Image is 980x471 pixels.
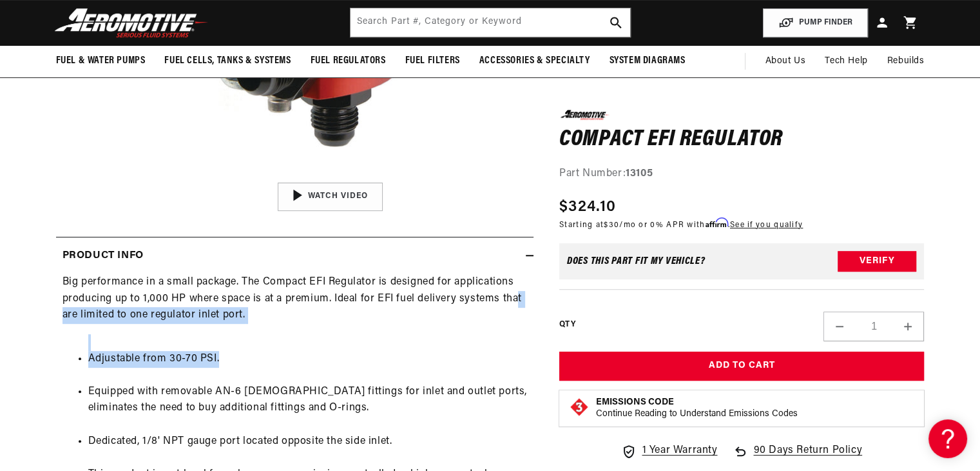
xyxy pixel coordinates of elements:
label: QTY [559,319,575,330]
span: About Us [765,56,805,66]
li: Dedicated, 1/8' NPT gauge port located opposite the side inlet. [88,434,527,450]
li: Equipped with removable AN-6 [DEMOGRAPHIC_DATA] fittings for inlet and outlet ports, eliminates t... [88,384,527,417]
li: Adjustable from 30-70 PSI. [88,351,527,368]
a: About Us [755,46,815,77]
h1: Compact EFI Regulator [559,129,925,150]
summary: Accessories & Specialty [470,46,600,76]
p: Continue Reading to Understand Emissions Codes [596,408,798,420]
button: search button [602,8,630,37]
img: Emissions code [569,397,590,417]
summary: Fuel Regulators [301,46,396,76]
button: Emissions CodeContinue Reading to Understand Emissions Codes [596,397,798,420]
button: Verify [838,251,916,272]
span: System Diagrams [610,54,686,68]
summary: Product Info [56,237,533,275]
summary: Fuel Filters [396,46,470,76]
span: Fuel & Water Pumps [56,54,146,68]
span: Fuel Regulators [311,54,386,68]
span: Fuel Filters [405,54,460,68]
span: Rebuilds [887,54,925,68]
summary: System Diagrams [600,46,695,76]
span: Tech Help [825,54,867,68]
span: Affirm [706,217,728,227]
a: See if you qualify - Learn more about Affirm Financing (opens in modal) [730,221,803,228]
summary: Rebuilds [878,46,934,77]
span: Fuel Cells, Tanks & Systems [164,54,291,68]
span: 1 Year Warranty [642,443,717,459]
summary: Fuel Cells, Tanks & Systems [155,46,300,76]
span: Accessories & Specialty [479,54,590,68]
p: Starting at /mo or 0% APR with . [559,218,803,230]
button: PUMP FINDER [763,8,868,37]
a: 1 Year Warranty [621,443,717,459]
span: $324.10 [559,195,616,218]
summary: Tech Help [815,46,877,77]
summary: Fuel & Water Pumps [46,46,155,76]
div: Part Number: [559,166,925,183]
span: $30 [604,221,619,228]
strong: 13105 [626,168,653,179]
strong: Emissions Code [596,397,674,407]
button: Add to Cart [559,352,925,381]
input: Search by Part Number, Category or Keyword [351,8,630,37]
div: Does This part fit My vehicle? [567,256,706,266]
img: Aeromotive [51,8,212,38]
h2: Product Info [62,248,144,265]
